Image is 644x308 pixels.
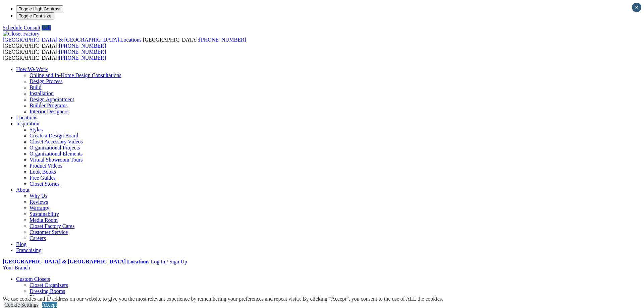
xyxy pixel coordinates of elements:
a: Blog [16,241,26,247]
a: Media Room [30,217,58,223]
a: Sustainability [30,211,59,217]
img: Closet Factory [3,31,40,37]
a: Customer Service [30,229,68,235]
a: Closet Accessory Videos [30,139,83,144]
a: Builder Programs [30,103,67,108]
a: Reviews [30,199,48,205]
a: Design Appointment [30,97,74,102]
a: Log In / Sign Up [151,259,187,264]
a: Accept [42,302,57,308]
a: Online and In-Home Design Consultations [30,72,121,78]
a: [GEOGRAPHIC_DATA] & [GEOGRAPHIC_DATA] Locations [3,37,143,43]
a: Product Videos [30,163,62,169]
a: Installation [30,90,54,96]
span: [GEOGRAPHIC_DATA]: [GEOGRAPHIC_DATA]: [3,37,246,49]
a: Inspiration [16,121,39,126]
a: [GEOGRAPHIC_DATA] & [GEOGRAPHIC_DATA] Locations [3,259,149,264]
a: Schedule Consult [3,25,40,30]
a: Interior Designers [30,109,68,114]
a: Your Branch [3,265,30,270]
a: How We Work [16,66,48,72]
a: Locations [16,115,37,120]
a: Create a Design Board [30,133,78,138]
span: [GEOGRAPHIC_DATA]: [GEOGRAPHIC_DATA]: [3,49,106,61]
a: Closet Stories [30,181,59,187]
a: Design Process [30,78,62,84]
a: Franchising [16,247,42,253]
a: About [16,187,30,193]
a: Closet Factory Cares [30,223,74,229]
div: We use cookies and IP address on our website to give you the most relevant experience by remember... [3,296,443,302]
a: Why Us [30,193,47,199]
button: Toggle Font size [16,12,54,19]
a: [PHONE_NUMBER] [59,49,106,55]
span: Toggle High Contrast [19,6,60,11]
a: Free Guides [30,175,56,181]
a: Careers [30,235,46,241]
span: Toggle Font size [19,13,51,18]
a: Organizational Elements [30,151,83,157]
a: Dressing Rooms [30,288,65,294]
a: Virtual Showroom Tours [30,157,83,163]
a: Warranty [30,205,49,211]
button: Toggle High Contrast [16,5,63,12]
a: Cookie Settings [4,302,39,308]
a: Finesse Systems [30,294,65,300]
a: Custom Closets [16,276,50,282]
a: Organizational Projects [30,145,80,150]
a: Build [30,84,42,90]
span: [GEOGRAPHIC_DATA] & [GEOGRAPHIC_DATA] Locations [3,37,142,43]
button: Close [632,3,641,12]
a: Styles [30,127,43,132]
a: [PHONE_NUMBER] [59,55,106,61]
a: [PHONE_NUMBER] [59,43,106,49]
a: [PHONE_NUMBER] [199,37,246,43]
a: Look Books [30,169,56,175]
a: Call [42,25,51,30]
a: Closet Organizers [30,282,68,288]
